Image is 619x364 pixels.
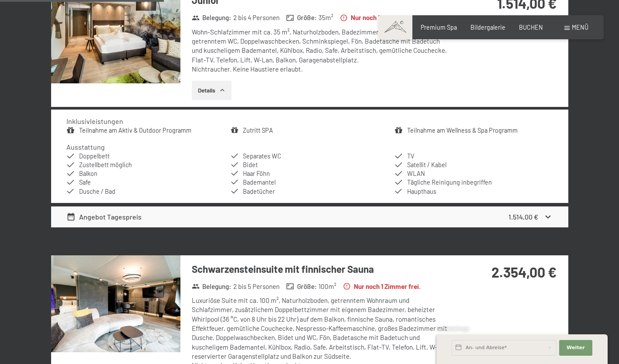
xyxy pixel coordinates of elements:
[243,188,275,195] span: Badetücher
[79,188,115,195] span: Dusche / Bad
[519,24,543,31] a: BUCHEN
[192,282,232,291] strong: Belegung :
[436,326,469,331] span: Schnellanfrage
[340,13,418,22] strong: Nur noch 1 Zimmer frei.
[66,143,105,151] h4: Ausstattung
[79,152,110,160] span: Doppelbett
[407,179,492,186] span: Tägliche Reinigung inbegriffen
[51,255,180,352] img: mss_renderimg.php
[66,117,123,125] h4: Inklusivleistungen
[192,13,232,22] strong: Belegung :
[491,264,557,280] strong: 2.354,00 €
[243,161,258,168] span: Bidet
[567,344,585,351] span: Weiter
[243,179,276,186] span: Bademantel
[407,170,425,177] span: WLAN
[243,127,273,134] a: Zutritt SPA
[559,340,592,356] button: Weiter
[572,24,588,31] span: Menü
[421,24,457,31] a: Premium Spa
[470,24,505,31] a: Bildergalerie
[192,27,452,74] div: Wohn-Schlafzimmer mit ca. 35 m², Naturholzboden, Badezimmer mit Dusche, Bidet, getrenntem WC, Dop...
[407,188,436,195] span: Haupthaus
[318,13,333,22] span: 35 m²
[407,161,446,168] span: Satellit / Kabel
[79,127,191,134] a: Teilnahme am Aktiv & Outdoor Programm
[192,262,452,276] h3: Schwarzensteinsuite mit finnischer Sauna
[79,179,91,186] span: Safe
[192,81,232,100] button: Details
[318,282,336,291] span: 100 m²
[66,212,142,222] div: Angebot Tagespreis
[243,152,281,160] span: Separates WC
[233,282,280,291] span: 2 bis 5 Personen
[79,161,132,168] span: Zustellbett möglich
[343,282,421,291] strong: Nur noch 1 Zimmer frei.
[508,213,538,221] strong: 1.514,00 €
[79,170,97,177] span: Balkon
[286,13,317,22] strong: Größe :
[243,170,270,177] span: Haar Föhn
[407,152,414,160] span: TV
[51,206,568,227] div: Angebot Tagespreis1.514,00 €
[286,282,317,291] strong: Größe :
[233,13,280,22] span: 2 bis 4 Personen
[407,127,518,134] a: Teilnahme am Wellness & Spa Programm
